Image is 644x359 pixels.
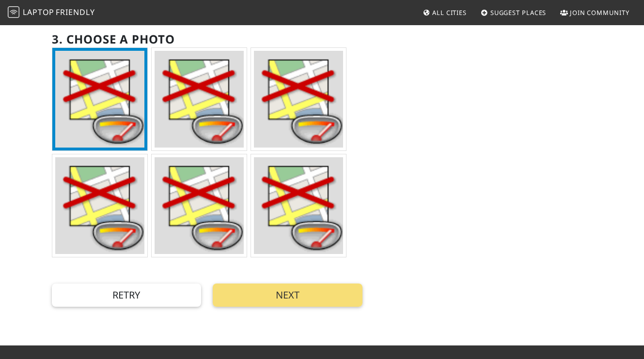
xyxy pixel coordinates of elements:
img: PhotoService.GetPhoto [254,157,344,254]
a: Suggest Places [477,4,550,21]
img: PhotoService.GetPhoto [155,157,244,254]
button: Retry [52,284,202,307]
button: Next [213,284,362,307]
img: LaptopFriendly [8,6,19,18]
img: PhotoService.GetPhoto [55,157,145,254]
span: All Cities [432,8,467,17]
a: Join Community [556,4,633,21]
span: Friendly [56,7,94,17]
img: PhotoService.GetPhoto [55,51,145,148]
a: All Cities [419,4,471,21]
img: PhotoService.GetPhoto [155,51,244,148]
span: Suggest Places [490,8,547,17]
img: PhotoService.GetPhoto [254,51,344,148]
h2: 3. Choose a photo [52,32,175,46]
a: LaptopFriendly LaptopFriendly [8,4,95,21]
span: Laptop [23,7,54,17]
span: Join Community [570,8,629,17]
